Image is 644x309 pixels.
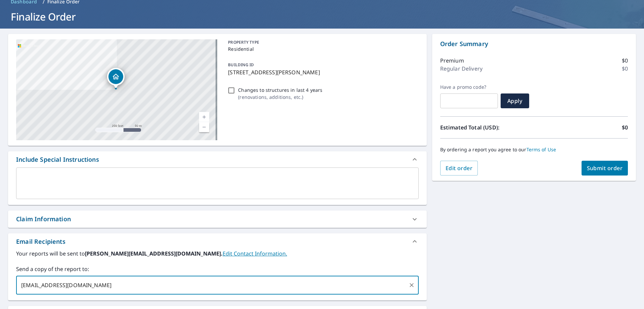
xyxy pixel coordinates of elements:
[622,56,628,65] p: $0
[16,237,65,246] div: Email Recipients
[440,39,628,48] p: Order Summary
[8,10,636,24] h1: Finalize Order
[85,250,223,257] b: [PERSON_NAME][EMAIL_ADDRESS][DOMAIN_NAME].
[440,123,534,131] p: Estimated Total (USD):
[228,45,416,52] p: Residential
[107,68,125,89] div: Dropped pin, building 1, Residential property, 111 Beacon Hill Dr Saint Charles, MO 63301
[223,250,287,257] a: EditContactInfo
[407,280,416,290] button: Clear
[440,56,464,65] p: Premium
[238,86,322,93] p: Changes to structures in last 4 years
[622,123,628,131] p: $0
[506,97,524,105] span: Apply
[587,164,623,172] span: Submit order
[526,146,556,153] a: Terms of Use
[228,62,254,68] p: BUILDING ID
[8,151,427,167] div: Include Special Instructions
[199,122,209,132] a: Current Level 17, Zoom Out
[501,93,529,108] button: Apply
[16,249,419,258] label: Your reports will be sent to
[228,39,416,45] p: PROPERTY TYPE
[228,68,416,76] p: [STREET_ADDRESS][PERSON_NAME]
[16,155,99,164] div: Include Special Instructions
[582,161,628,176] button: Submit order
[199,112,209,122] a: Current Level 17, Zoom In
[440,84,498,90] label: Have a promo code?
[440,147,628,153] p: By ordering a report you agree to our
[622,65,628,73] p: $0
[446,164,473,172] span: Edit order
[16,265,419,273] label: Send a copy of the report to:
[440,65,482,73] p: Regular Delivery
[238,93,322,101] p: ( renovations, additions, etc. )
[16,215,71,224] div: Claim Information
[440,161,478,176] button: Edit order
[8,233,427,249] div: Email Recipients
[8,210,427,228] div: Claim Information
